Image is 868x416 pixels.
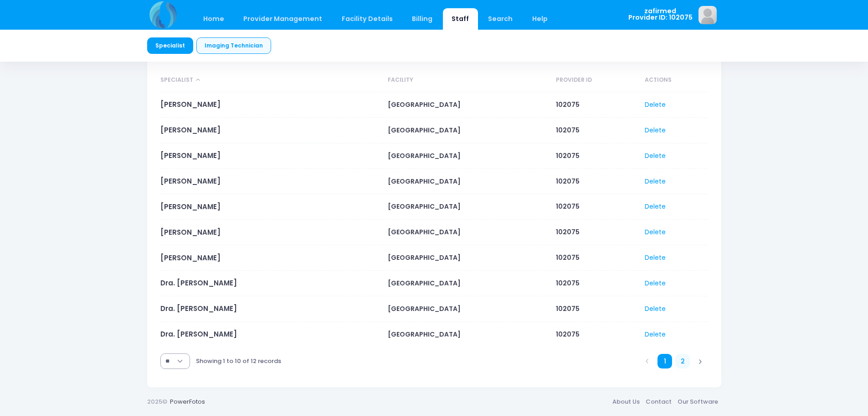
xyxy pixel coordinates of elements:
a: 2 [675,354,690,369]
a: Delete [645,253,666,262]
span: [GEOGRAPHIC_DATA] [388,151,461,160]
th: Facility: activate to sort column ascending [383,68,552,92]
a: [PERSON_NAME] [160,253,221,263]
a: Our Software [675,393,721,410]
a: Delete [645,304,666,313]
span: 102075 [556,151,580,160]
a: Home [195,8,233,30]
a: Dra. [PERSON_NAME] [160,278,237,288]
span: [GEOGRAPHIC_DATA] [388,330,461,339]
a: Delete [645,227,666,237]
a: [PERSON_NAME] [160,176,221,186]
span: [GEOGRAPHIC_DATA] [388,100,461,109]
img: image [699,6,717,24]
a: Facility Details [333,8,401,30]
span: [GEOGRAPHIC_DATA] [388,177,461,186]
span: [GEOGRAPHIC_DATA] [388,227,461,237]
a: [PERSON_NAME] [160,151,221,160]
a: Search [479,8,522,30]
a: Help [523,8,556,30]
span: [GEOGRAPHIC_DATA] [388,253,461,262]
a: Contact [643,393,675,410]
a: [PERSON_NAME] [160,125,221,135]
span: 102075 [556,330,580,339]
th: Specialist: activate to sort column descending [160,68,383,92]
a: [PERSON_NAME] [160,227,221,237]
span: [GEOGRAPHIC_DATA] [388,279,461,288]
a: Dra. [PERSON_NAME] [160,329,237,339]
span: 102075 [556,202,580,211]
a: Delete [645,126,666,135]
span: [GEOGRAPHIC_DATA] [388,304,461,313]
a: PowerFotos [170,397,205,406]
a: Delete [645,177,666,186]
span: zafirmed Provider ID: 102075 [628,8,693,21]
th: Actions [640,68,708,92]
a: Delete [645,279,666,288]
span: [GEOGRAPHIC_DATA] [388,202,461,211]
span: 102075 [556,177,580,186]
span: 102075 [556,100,580,109]
a: [PERSON_NAME] [160,100,221,109]
span: [GEOGRAPHIC_DATA] [388,126,461,135]
a: 1 [657,354,673,369]
a: Billing [403,8,441,30]
a: [PERSON_NAME] [160,202,221,211]
span: 102075 [556,253,580,262]
a: Staff [443,8,478,30]
a: Dra. [PERSON_NAME] [160,304,237,313]
span: 102075 [556,227,580,237]
a: Delete [645,151,666,160]
span: 102075 [556,126,580,135]
a: About Us [610,393,643,410]
a: Provider Management [235,8,331,30]
span: 102075 [556,279,580,288]
a: Delete [645,100,666,109]
a: Delete [645,202,666,211]
a: Imaging Technician [196,37,272,54]
th: Provider ID: activate to sort column ascending [552,68,641,92]
span: 2025© [147,397,167,406]
div: Showing 1 to 10 of 12 records [196,351,281,372]
a: Delete [645,330,666,339]
a: Specialist [147,37,194,54]
span: 102075 [556,304,580,313]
